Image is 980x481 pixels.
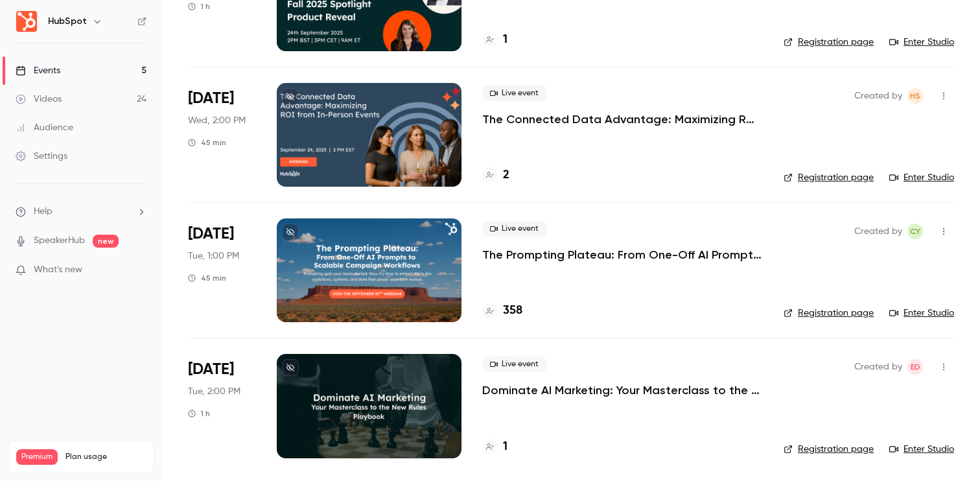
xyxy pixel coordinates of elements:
span: Tue, 2:00 PM [188,385,240,398]
span: Celine Yung [907,224,923,239]
span: Help [34,205,52,218]
a: Registration page [784,36,874,49]
span: ED [911,359,920,375]
div: Sep 24 Wed, 12:00 PM (America/Denver) [188,83,256,187]
span: What's new [34,263,82,277]
span: Elika Dizechi [907,359,923,375]
span: [DATE] [188,359,234,380]
span: Created by [854,88,902,104]
div: Videos [16,93,62,106]
span: Wed, 2:00 PM [188,114,246,127]
h4: 2 [503,167,509,184]
a: 1 [482,31,507,49]
div: Events [16,64,60,77]
span: Live event [482,221,546,237]
a: 1 [482,438,507,456]
span: [DATE] [188,88,234,109]
iframe: Noticeable Trigger [131,264,146,276]
span: HS [910,88,920,104]
div: 1 h [188,1,210,12]
a: 2 [482,167,509,184]
a: Registration page [784,307,874,320]
div: Settings [16,150,67,163]
div: 45 min [188,273,226,283]
span: Tue, 1:00 PM [188,250,239,263]
a: Registration page [784,443,874,456]
span: Plan usage [65,452,146,462]
div: Sep 30 Tue, 1:00 PM (America/New York) [188,218,256,322]
div: 45 min [188,137,226,148]
a: Enter Studio [889,171,954,184]
h6: HubSpot [48,15,87,28]
img: HubSpot [16,11,37,32]
span: Created by [854,359,902,375]
span: Created by [854,224,902,239]
span: [DATE] [188,224,234,244]
div: Oct 14 Tue, 2:00 PM (America/New York) [188,354,256,458]
span: Heather Smyth [907,88,923,104]
h4: 358 [503,302,522,320]
a: Registration page [784,171,874,184]
a: Enter Studio [889,443,954,456]
a: SpeakerHub [34,234,85,248]
span: Live event [482,86,546,101]
a: The Prompting Plateau: From One-Off AI Prompts to Scalable Campaign Workflows [482,247,763,263]
h4: 1 [503,31,507,49]
h4: 1 [503,438,507,456]
li: help-dropdown-opener [16,205,146,218]
span: new [93,235,119,248]
span: CY [910,224,920,239]
a: Enter Studio [889,36,954,49]
span: Premium [16,449,58,465]
span: Live event [482,357,546,372]
div: 1 h [188,408,210,419]
div: Audience [16,121,73,134]
a: Enter Studio [889,307,954,320]
a: The Connected Data Advantage: Maximizing ROI from In-Person Events [482,111,763,127]
a: 358 [482,302,522,320]
a: Dominate AI Marketing: Your Masterclass to the New Rules Playbook [482,382,763,398]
